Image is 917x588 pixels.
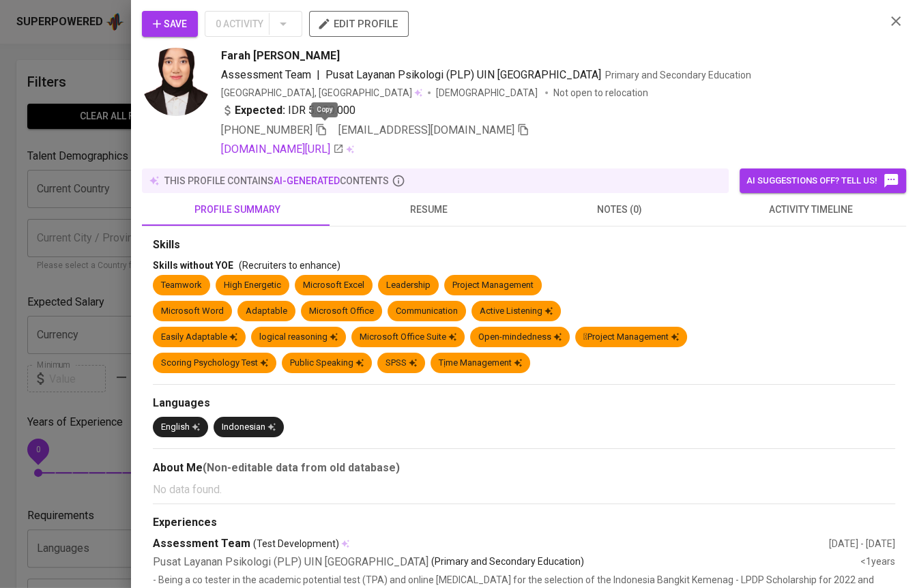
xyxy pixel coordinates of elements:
[309,305,374,318] div: Microsoft Office
[221,48,340,64] span: Farah [PERSON_NAME]
[246,305,287,318] div: Adaptable
[142,48,210,116] img: 698931b228de2ce2882344d477a7c156.jpg
[605,70,751,80] span: Primary and Secondary Education
[259,331,338,344] div: logical reasoning
[164,174,389,188] p: this profile contains contents
[325,68,601,81] span: Pusat Layanan Psikologi (PLP) UIN [GEOGRAPHIC_DATA]
[203,461,400,474] b: (Non-editable data from old database)
[532,201,707,218] span: notes (0)
[221,102,355,119] div: IDR 5.000.000
[224,279,281,292] div: High Energetic
[341,201,516,218] span: resume
[439,357,522,370] div: Tịme Management
[320,15,398,33] span: edit profile
[553,86,648,100] p: Not open to relocation
[221,68,311,81] span: Assessment Team
[274,175,340,186] span: AI-generated
[436,86,540,100] span: [DEMOGRAPHIC_DATA]
[161,279,202,292] div: Teamwork
[222,421,276,434] div: Indonesian
[161,421,200,434] div: English
[153,482,895,498] p: No data found.
[253,537,339,550] span: (Test Development)
[338,123,514,136] span: [EMAIL_ADDRESS][DOMAIN_NAME]
[396,305,458,318] div: Communication
[303,279,364,292] div: Microsoft Excel
[239,260,340,271] span: (Recruiters to enhance)
[740,168,906,193] button: AI suggestions off? Tell us!
[385,357,417,370] div: SPSS
[583,331,679,344] div: Project Management
[235,102,285,119] b: Expected:
[478,331,562,344] div: Open-mindedness
[153,555,860,570] div: Pusat Layanan Psikologi (PLP) UIN [GEOGRAPHIC_DATA]
[452,279,534,292] div: Project Management
[153,260,233,271] span: Skills without YOE
[150,201,325,218] span: profile summary
[161,331,237,344] div: Easily Adaptable
[309,11,409,37] button: edit profile
[860,555,895,570] div: <1 years
[309,18,409,29] a: edit profile
[153,536,829,552] div: Assessment Team
[153,16,187,33] span: Save
[153,396,895,411] div: Languages
[746,173,899,189] span: AI suggestions off? Tell us!
[480,305,553,318] div: Active Listening
[161,305,224,318] div: Microsoft Word
[386,279,431,292] div: Leadership
[153,515,895,531] div: Experiences
[829,537,895,550] div: [DATE] - [DATE]
[723,201,898,218] span: activity timeline
[153,460,895,476] div: About Me
[317,67,320,83] span: |
[153,237,895,253] div: Skills
[142,11,198,37] button: Save
[431,555,584,570] p: (Primary and Secondary Education)
[161,357,268,370] div: Scoring Psychology Test
[221,86,422,100] div: [GEOGRAPHIC_DATA], [GEOGRAPHIC_DATA]
[221,141,344,158] a: [DOMAIN_NAME][URL]
[360,331,456,344] div: Microsoft Office Suite
[290,357,364,370] div: Public Speaking
[221,123,312,136] span: [PHONE_NUMBER]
